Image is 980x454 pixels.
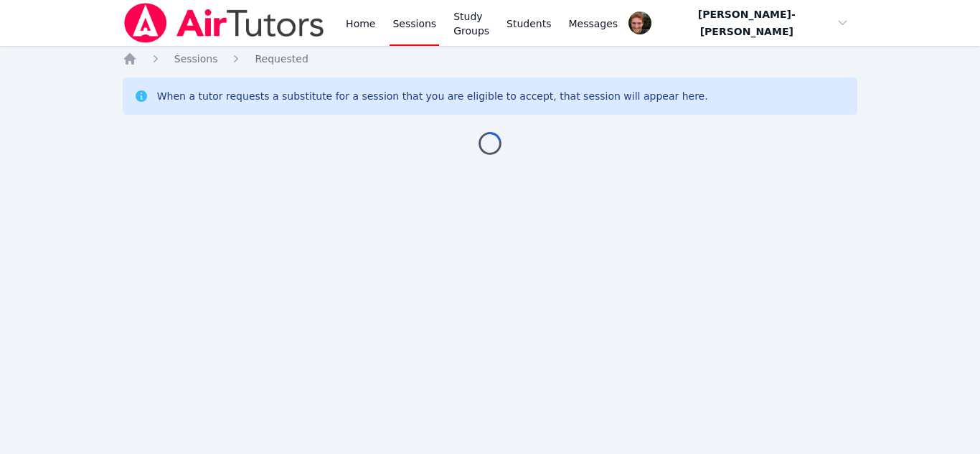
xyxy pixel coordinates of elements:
[123,52,858,66] nav: Breadcrumb
[157,89,708,103] div: When a tutor requests a substitute for a session that you are eligible to accept, that session wi...
[569,16,618,31] span: Messages
[255,53,308,65] span: Requested
[123,3,326,43] img: Air Tutors
[174,52,218,66] a: Sessions
[255,52,308,66] a: Requested
[174,53,218,65] span: Sessions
